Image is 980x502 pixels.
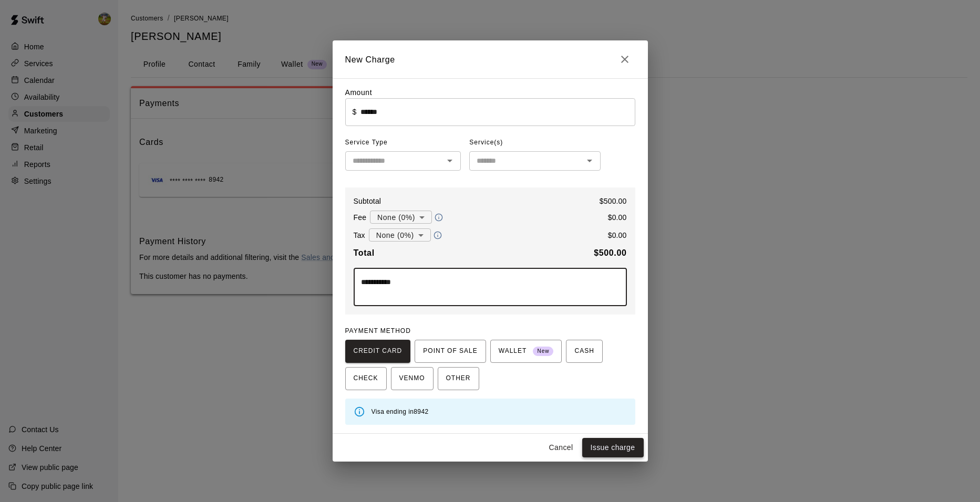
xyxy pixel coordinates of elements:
p: Subtotal [354,196,381,206]
span: WALLET [499,343,554,360]
span: VENMO [399,370,425,387]
label: Amount [345,88,373,97]
button: VENMO [391,367,434,390]
button: WALLET New [490,340,562,363]
b: $ 500.00 [594,248,626,257]
button: Open [582,153,597,168]
span: Service(s) [469,134,503,151]
button: OTHER [438,367,479,390]
span: POINT OF SALE [423,343,477,360]
button: Open [442,153,457,168]
p: $ [353,107,357,117]
b: Total [354,248,375,257]
span: New [533,344,553,359]
span: CREDIT CARD [354,343,403,360]
button: Issue charge [582,438,644,457]
p: $ 0.00 [608,212,627,223]
button: CHECK [345,367,387,390]
span: Service Type [345,134,461,151]
button: Close [614,49,635,70]
p: Fee [354,212,367,223]
span: CASH [574,343,594,360]
button: Cancel [544,438,578,457]
p: $ 500.00 [600,196,627,206]
span: CHECK [354,370,378,387]
button: CASH [566,340,602,363]
p: $ 0.00 [608,230,627,240]
button: CREDIT CARD [345,340,411,363]
button: POINT OF SALE [415,340,486,363]
span: OTHER [446,370,471,387]
span: PAYMENT METHOD [345,327,411,334]
h2: New Charge [333,40,648,78]
div: None (0%) [369,225,431,245]
p: Tax [354,230,365,240]
span: Visa ending in 8942 [372,408,429,415]
div: None (0%) [370,207,432,227]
